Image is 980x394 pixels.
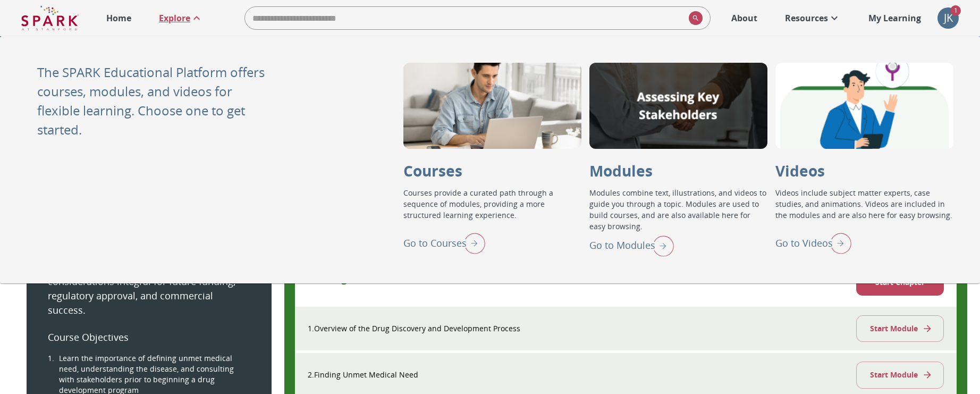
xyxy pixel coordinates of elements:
[775,229,851,257] div: Go to Videos
[731,12,757,24] p: About
[825,229,851,257] img: right arrow
[308,370,418,380] p: 2 . Finding Unmet Medical Need
[868,12,921,24] p: My Learning
[589,238,655,253] p: Go to Modules
[775,236,833,250] p: Go to Videos
[101,6,137,30] a: Home
[863,6,927,30] a: My Learning
[159,12,190,24] p: Explore
[106,12,131,24] p: Home
[780,6,846,30] a: Resources
[403,63,581,149] div: Courses
[775,160,825,182] p: Videos
[21,5,79,31] img: Logo of SPARK at Stanford
[937,7,959,29] button: account of current user
[48,330,250,345] p: Course Objectives
[589,232,674,259] div: Go to Modules
[154,6,208,30] a: Explore
[726,6,763,30] a: About
[775,187,953,229] p: Videos include subject matter experts, case studies, and animations. Videos are included in the m...
[403,229,485,257] div: Go to Courses
[308,323,520,334] p: 1 . Overview of the Drug Discovery and Development Process
[950,5,961,16] span: 1
[37,63,269,139] p: The SPARK Educational Platform offers courses, modules, and videos for flexible learning. Choose ...
[403,187,581,229] p: Courses provide a curated path through a sequence of modules, providing a more structured learnin...
[647,232,674,259] img: right arrow
[775,63,953,149] div: Videos
[459,229,485,257] img: right arrow
[403,160,462,182] p: Courses
[403,236,467,250] p: Go to Courses
[589,187,767,232] p: Modules combine text, illustrations, and videos to guide you through a topic. Modules are used to...
[937,7,959,29] div: JK
[856,362,944,389] button: Start Module
[856,315,944,342] button: Start Module
[785,12,828,24] p: Resources
[589,160,653,182] p: Modules
[685,7,703,29] button: search
[589,63,767,149] div: Modules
